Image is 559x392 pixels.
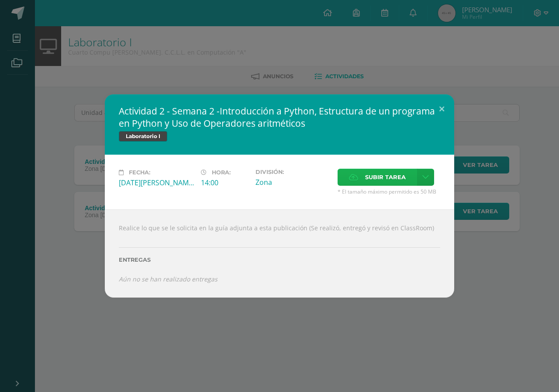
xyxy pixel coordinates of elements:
[119,131,167,142] span: Laboratorio I
[365,169,406,185] span: Subir tarea
[255,169,331,175] label: División:
[119,257,440,263] label: Entregas
[338,188,440,195] span: * El tamaño máximo permitido es 50 MB
[119,178,194,187] div: [DATE][PERSON_NAME]
[255,177,331,187] div: Zona
[119,275,217,283] i: Aún no se han realizado entregas
[105,209,454,298] div: Realice lo que se le solicita en la guía adjunta a esta publicación (Se realizó, entregó y revisó...
[201,178,248,187] div: 14:00
[129,169,150,176] span: Fecha:
[212,169,231,176] span: Hora:
[119,105,440,129] h2: Actividad 2 - Semana 2 -Introducción a Python, Estructura de un programa en Python y Uso de Opera...
[429,94,454,124] button: Close (Esc)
